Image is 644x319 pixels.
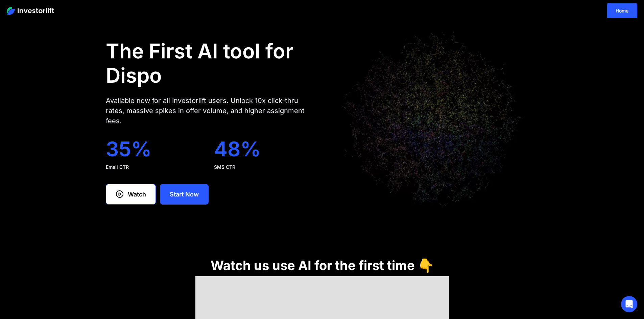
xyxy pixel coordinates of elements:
[621,296,637,312] div: Open Intercom Messenger
[214,164,311,170] div: SMS CTR
[607,3,637,18] a: Home
[214,137,311,161] div: 48%
[170,190,199,199] div: Start Now
[211,258,434,273] h1: Watch us use AI for the first time 👇
[106,137,203,161] div: 35%
[160,184,209,205] a: Start Now
[106,164,203,170] div: Email CTR
[128,190,146,199] div: Watch
[106,96,311,126] div: Available now for all Investorlift users. Unlock 10x click-thru rates, massive spikes in offer vo...
[106,184,156,205] a: Watch
[106,39,311,87] h1: The First AI tool for Dispo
